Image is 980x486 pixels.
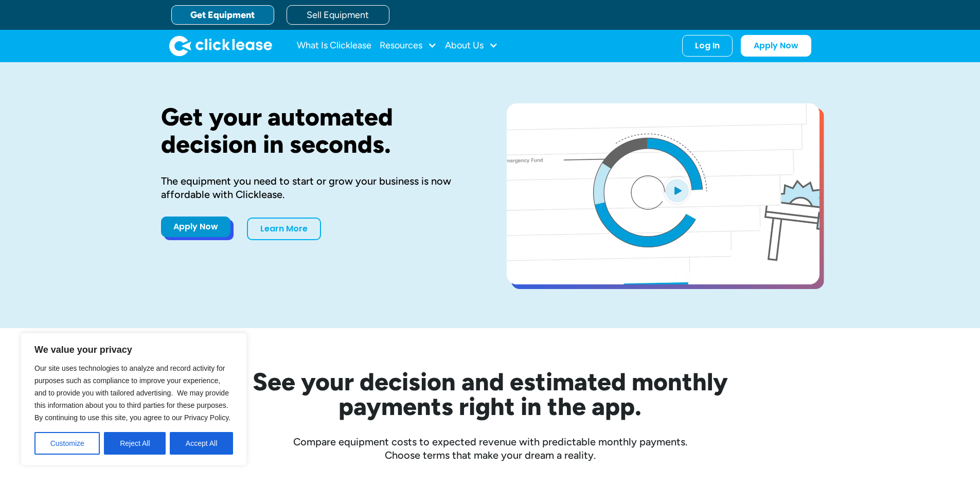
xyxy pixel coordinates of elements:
[161,217,230,237] a: Apply Now
[287,5,389,25] a: Sell Equipment
[169,35,272,56] a: home
[695,41,720,51] div: Log In
[161,435,819,462] div: Compare equipment costs to expected revenue with predictable monthly payments. Choose terms that ...
[663,176,691,205] img: Blue play button logo on a light blue circular background
[34,364,230,422] span: Our site uses technologies to analyze and record activity for purposes such as compliance to impr...
[161,174,474,201] div: The equipment you need to start or grow your business is now affordable with Clicklease.
[507,103,819,284] a: open lightbox
[34,432,100,455] button: Customize
[741,35,811,57] a: Apply Now
[34,344,233,356] p: We value your privacy
[445,35,498,56] div: About Us
[171,5,274,25] a: Get Equipment
[247,218,321,240] a: Learn More
[170,432,233,455] button: Accept All
[202,369,778,419] h2: See your decision and estimated monthly payments right in the app.
[21,333,247,465] div: We value your privacy
[104,432,166,455] button: Reject All
[297,35,371,56] a: What Is Clicklease
[161,103,474,158] h1: Get your automated decision in seconds.
[169,35,272,56] img: Clicklease logo
[380,35,437,56] div: Resources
